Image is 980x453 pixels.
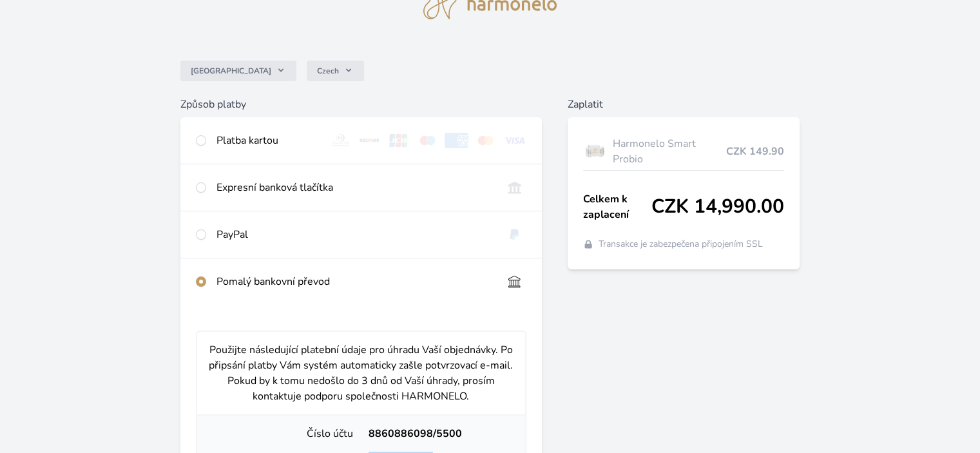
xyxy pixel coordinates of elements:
span: [GEOGRAPHIC_DATA] [191,66,271,76]
span: Celkem k zaplacení [583,191,651,222]
div: Expresní banková tlačítka [216,180,492,195]
div: 8860886098/5500 [361,426,514,441]
span: CZK 149.90 [726,144,784,159]
span: Czech [317,66,339,76]
span: Harmonelo Smart Probio [612,136,725,167]
h6: Způsob platby [180,97,541,112]
img: Box-6-lahvi-SMART-PROBIO-1_(1)-lo.png [583,135,608,168]
h6: Zaplatit [568,97,800,112]
img: mc.svg [474,133,497,148]
img: paypal.svg [503,227,526,242]
p: Použijte následující platební údaje pro úhradu Vaší objednávky. Po připsání platby Vám systém aut... [207,342,514,404]
div: Platba kartou [216,133,318,148]
button: Czech [307,61,364,81]
button: [GEOGRAPHIC_DATA] [180,61,296,81]
span: Transakce je zabezpečena připojením SSL [599,238,763,251]
img: maestro.svg [416,133,439,148]
div: Pomalý bankovní převod [216,274,492,289]
img: diners.svg [329,133,352,148]
img: onlineBanking_CZ.svg [503,180,526,195]
img: visa.svg [503,133,526,148]
img: discover.svg [358,133,381,148]
span: CZK 14,990.00 [651,195,784,218]
img: amex.svg [445,133,468,148]
div: PayPal [216,227,492,242]
div: Číslo účtu [207,426,361,441]
img: bankTransfer_IBAN.svg [503,274,526,289]
img: jcb.svg [387,133,410,148]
